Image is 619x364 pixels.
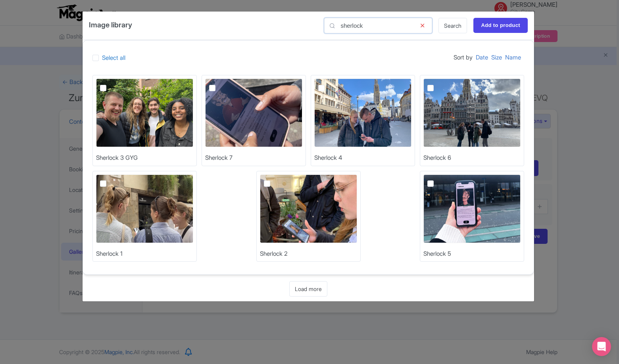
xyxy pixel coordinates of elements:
div: Sherlock 3 GYG [96,153,138,163]
div: Sherlock 6 [423,153,451,163]
h4: Image library [89,18,132,32]
a: Search [438,18,467,33]
a: Size [491,50,502,65]
img: Sherlock_5_yhxdti.png [423,174,521,243]
div: Sherlock 7 [205,153,233,163]
span: Sort by [454,50,473,65]
img: Sherlock_1_anexbi.png [96,174,193,243]
input: Search images by title [324,18,432,33]
a: Name [505,50,521,65]
div: Sherlock 5 [423,249,451,259]
a: Load more [289,281,327,297]
a: Date [476,50,488,65]
img: Sherlock_2_xrybkf.png [260,174,357,243]
img: Sherlock_4_xid5hc.png [314,79,411,147]
img: Sherlock_7_c2kw1i.png [205,79,302,147]
div: Sherlock 2 [260,249,288,259]
img: Sherlock_3_GYG_emceiy.png [96,79,193,147]
img: Sherlock_6_uad1oh.png [423,79,521,147]
label: Select all [102,54,125,63]
div: Open Intercom Messenger [592,337,611,356]
div: Sherlock 4 [314,153,342,163]
div: Sherlock 1 [96,249,123,259]
input: Add to product [473,18,528,33]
